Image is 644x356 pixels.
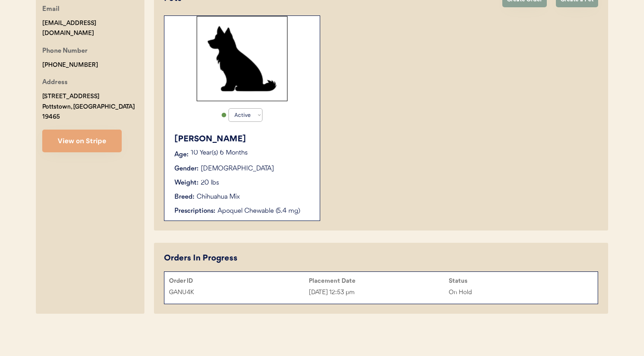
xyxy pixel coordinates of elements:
[42,130,122,152] button: View on Stripe
[174,192,194,202] div: Breed:
[174,164,198,174] div: Gender:
[449,287,589,298] div: On Hold
[42,18,144,39] div: [EMAIL_ADDRESS][DOMAIN_NAME]
[197,16,287,101] img: Rectangle%2029.svg
[201,178,219,188] div: 20 lbs
[218,206,311,216] div: Apoquel Chewable (5.4 mg)
[42,4,59,15] div: Email
[42,91,144,122] div: [STREET_ADDRESS] Pottstown, [GEOGRAPHIC_DATA] 19465
[42,77,68,89] div: Address
[201,164,274,174] div: [DEMOGRAPHIC_DATA]
[174,150,188,160] div: Age:
[174,133,311,145] div: [PERSON_NAME]
[169,287,309,298] div: GANU4K
[169,277,309,285] div: Order ID
[42,46,88,57] div: Phone Number
[42,60,98,70] div: [PHONE_NUMBER]
[309,287,449,298] div: [DATE] 12:53 pm
[197,192,240,202] div: Chihuahua Mix
[174,206,215,216] div: Prescriptions:
[309,277,449,285] div: Placement Date
[449,277,589,285] div: Status
[174,178,198,188] div: Weight:
[164,252,238,265] div: Orders In Progress
[191,150,311,156] p: 10 Year(s) 6 Months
